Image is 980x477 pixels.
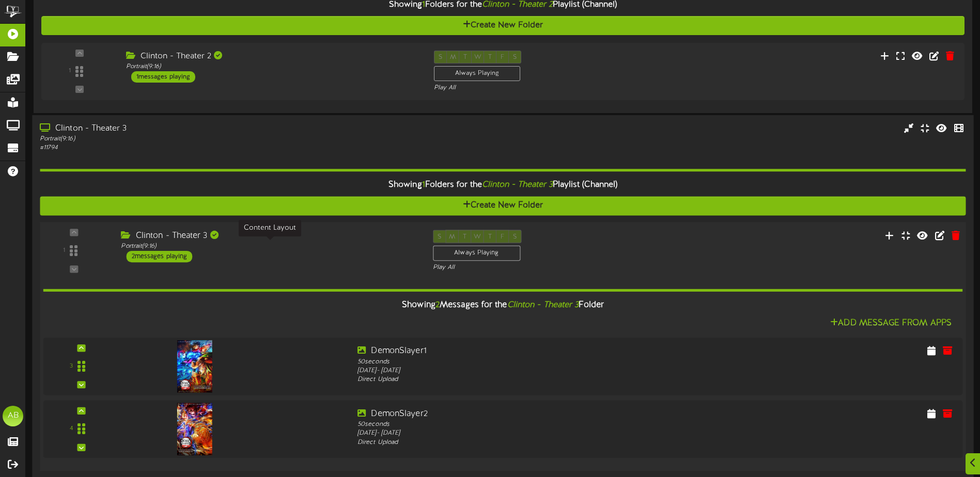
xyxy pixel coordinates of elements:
[357,408,725,420] div: DemonSlayer2
[357,345,725,357] div: DemonSlayer1
[3,406,23,426] div: AB
[357,367,725,375] div: [DATE] - [DATE]
[177,403,212,455] img: a1b3649c-1d8a-40de-bcb5-2a4429bcdf04.png
[131,71,195,83] div: 1 messages playing
[126,62,418,71] div: Portrait ( 9:16 )
[121,230,417,242] div: Clinton - Theater 3
[434,66,520,81] div: Always Playing
[827,317,955,330] button: Add Message From Apps
[357,375,725,384] div: Direct Upload
[40,144,416,152] div: # 11794
[482,181,553,190] i: Clinton - Theater 3
[433,246,520,261] div: Always Playing
[121,242,417,250] div: Portrait ( 9:16 )
[127,251,193,262] div: 2 messages playing
[40,196,966,215] button: Create New Folder
[126,51,418,62] div: Clinton - Theater 2
[40,123,416,135] div: Clinton - Theater 3
[35,294,970,316] div: Showing Messages for the Folder
[357,420,725,429] div: 50 seconds
[357,438,725,447] div: Direct Upload
[434,84,649,92] div: Play All
[357,357,725,366] div: 50 seconds
[32,174,973,196] div: Showing Folders for the Playlist (Channel)
[507,300,579,310] i: Clinton - Theater 3
[433,263,651,272] div: Play All
[177,340,212,392] img: cbad9846-3233-4b6f-9e87-443c698c1e15.png
[41,16,965,35] button: Create New Folder
[422,181,425,190] span: 1
[435,300,440,310] span: 2
[40,135,416,144] div: Portrait ( 9:16 )
[357,429,725,438] div: [DATE] - [DATE]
